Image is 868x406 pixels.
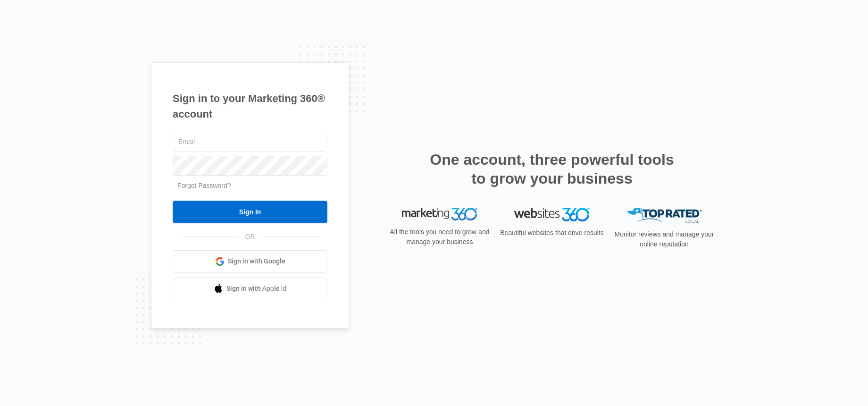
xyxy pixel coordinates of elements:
img: Top Rated Local [626,208,702,223]
span: Sign in with Google [228,256,285,266]
p: Beautiful websites that drive results [499,228,605,238]
h2: One account, three powerful tools to grow your business [427,150,677,188]
p: All the tools you need to grow and manage your business [387,227,492,247]
input: Sign In [173,201,327,223]
a: Sign in with Apple Id [173,278,327,300]
span: OR [239,232,262,242]
span: Sign in with Apple Id [226,284,287,294]
h1: Sign in to your Marketing 360® account [173,91,327,122]
p: Monitor reviews and manage your online reputation [611,229,717,249]
img: Websites 360 [514,208,590,221]
a: Sign in with Google [173,250,327,273]
a: Forgot Password? [177,182,231,189]
img: Marketing 360 [402,208,477,221]
input: Email [173,132,327,152]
